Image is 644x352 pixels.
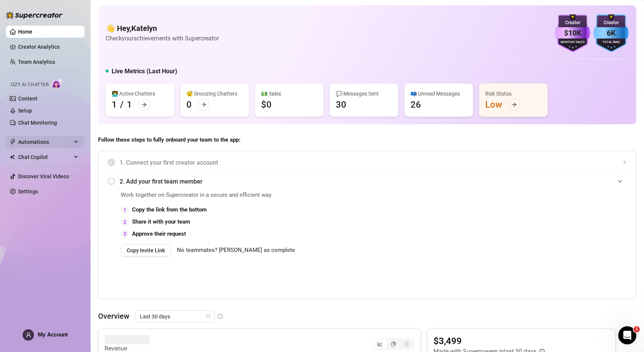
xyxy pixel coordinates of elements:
span: user [26,332,31,338]
div: 1 [112,99,117,111]
span: arrow-right [201,102,206,107]
strong: Follow these steps to fully onboard your team to the app: [98,136,240,143]
div: $10K [555,27,590,39]
a: Creator Analytics [18,41,78,53]
div: 30 [336,99,346,111]
article: Check your achievements with Supercreator [106,34,219,43]
span: collapsed [622,160,627,165]
div: Creator [593,19,629,26]
a: Setup [18,108,32,114]
div: 6K [593,27,629,39]
a: Settings [18,188,38,195]
div: 👩‍💻 Active Chatters [112,90,168,98]
span: line-chart [377,341,383,347]
img: Chat Copilot [10,154,15,160]
span: 2. Add your first team member [120,177,627,186]
span: dollar-circle [404,341,410,347]
a: Discover Viral Videos [18,173,69,179]
div: 💬 Messages Sent [336,90,392,98]
div: Total Fans [593,40,629,45]
div: 💵 Sales [261,90,318,98]
div: 2 [121,218,129,226]
span: No teammates? [PERSON_NAME] as complete [177,246,295,255]
div: 📪 Unread Messages [410,90,467,98]
a: Home [18,29,32,35]
span: Copy Invite Link [127,247,165,253]
span: 1 [634,326,640,332]
span: Automations [18,136,72,148]
a: Team Analytics [18,59,55,65]
span: Work together on Supercreator in a secure and efficient way. [121,191,457,200]
div: 0 [186,99,192,111]
h5: Live Metrics (Last Hour) [112,67,177,76]
div: 1 [121,206,129,214]
img: blue-badge-DgoSNQY1.svg [593,14,629,52]
div: 2. Add your first team member [108,172,627,191]
iframe: Adding Team Members [476,191,627,287]
span: Last 30 days [140,311,210,322]
span: Izzy AI Chatter [11,81,49,88]
span: pie-chart [391,341,396,347]
div: 1. Connect your first creator account [108,153,627,172]
div: segmented control [372,338,415,350]
span: thunderbolt [10,139,16,145]
strong: Share it with your team [132,218,190,225]
div: Risk Status [485,90,542,98]
article: Overview [98,310,129,322]
a: Chat Monitoring [18,120,57,126]
div: 3 [121,230,129,238]
img: AI Chatter [52,78,63,89]
div: Monthly Sales [555,40,590,45]
span: expanded [618,179,622,184]
strong: Approve their request [132,230,186,237]
article: $3,499 [433,335,545,347]
div: $0 [261,99,272,111]
span: calendar [206,314,211,319]
div: 😴 Snoozing Chatters [186,90,243,98]
div: 26 [410,99,421,111]
h4: 👋 Hey, Katelyn [106,23,219,34]
button: Copy Invite Link [121,244,171,256]
a: Content [18,96,37,102]
strong: Copy the link from the bottom [132,206,207,213]
iframe: Intercom live chat [618,326,636,344]
span: 1. Connect your first creator account [120,158,627,167]
span: Chat Copilot [18,151,72,163]
span: arrow-right [512,102,517,107]
span: info-circle [218,314,223,319]
img: logo-BBDzfeDw.svg [6,11,63,19]
img: purple-badge-B9DA21FR.svg [555,14,590,52]
div: Creator [555,19,590,26]
span: arrow-right [141,102,147,107]
div: 1 [127,99,132,111]
span: My Account [38,331,68,338]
